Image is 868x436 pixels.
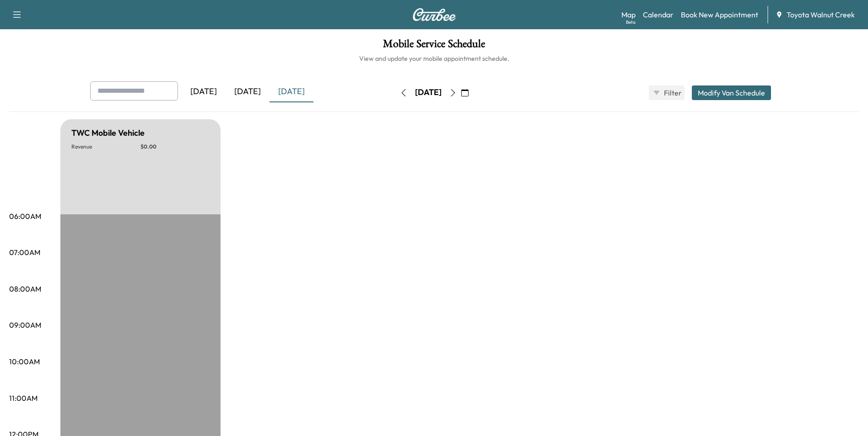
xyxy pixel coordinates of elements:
button: Modify Van Schedule [692,85,771,100]
a: Book New Appointment [681,9,758,20]
p: $ 0.00 [140,143,210,150]
p: 10:00AM [9,356,40,367]
p: 06:00AM [9,211,41,222]
h1: Mobile Service Schedule [9,38,859,54]
p: 11:00AM [9,393,38,404]
p: 08:00AM [9,283,41,294]
div: [DATE] [226,81,270,102]
button: Filter [649,85,685,100]
h5: TWC Mobile Vehicle [71,127,145,139]
div: [DATE] [415,87,442,98]
div: Beta [626,19,636,26]
div: [DATE] [182,81,226,102]
div: [DATE] [270,81,313,102]
h6: View and update your mobile appointment schedule. [9,54,859,63]
span: Filter [664,87,680,98]
p: 09:00AM [9,319,41,330]
p: Revenue [71,143,140,150]
img: Curbee Logo [412,8,456,21]
a: MapBeta [621,9,636,20]
span: Toyota Walnut Creek [787,9,855,20]
a: Calendar [643,9,674,20]
p: 07:00AM [9,247,40,258]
